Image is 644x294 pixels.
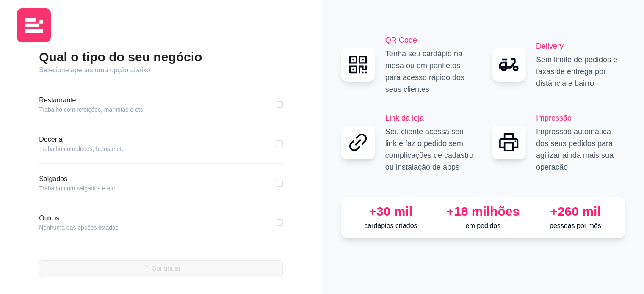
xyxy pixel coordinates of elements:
[39,213,119,223] article: Outros
[440,204,526,219] div: +18 milhões
[536,40,625,52] h2: Delivery
[39,145,124,153] article: Trabalho com doces, bolos e etc
[536,112,625,124] h2: Impressão
[536,54,625,89] p: Sem limite de pedidos e taxas de entrega por distância e bairro
[385,126,475,173] p: Seu cliente acessa seu link e faz o pedido sem complicações de cadastro ou instalação de apps
[533,204,618,219] div: +260 mil
[39,49,283,65] h2: Qual o tipo do seu negócio
[39,135,124,145] article: Doceria
[39,105,143,114] article: Trabalho com refeições, marmitas e etc
[39,184,115,192] article: Trabalho com salgados e etc
[385,48,475,95] p: Tenha seu cardápio na mesa ou em panfletos para acesso rápido dos seus clientes
[385,112,475,124] h2: Link da loja
[536,126,625,173] p: Impressão automática dos seus pedidos para agilizar ainda mais sua operação
[39,174,115,184] article: Salgados
[385,34,475,46] h2: QR Code
[533,221,618,231] p: pessoas por mês
[17,8,51,42] img: logo
[39,95,143,105] article: Restaurante
[39,223,119,232] article: Nenhuma das opções listadas
[348,221,434,231] p: cardápios criados
[348,204,434,219] div: +30 mil
[39,260,283,277] button: Continuar
[39,65,283,75] article: Selecione apenas uma opção abaixo
[440,221,526,231] p: em pedidos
